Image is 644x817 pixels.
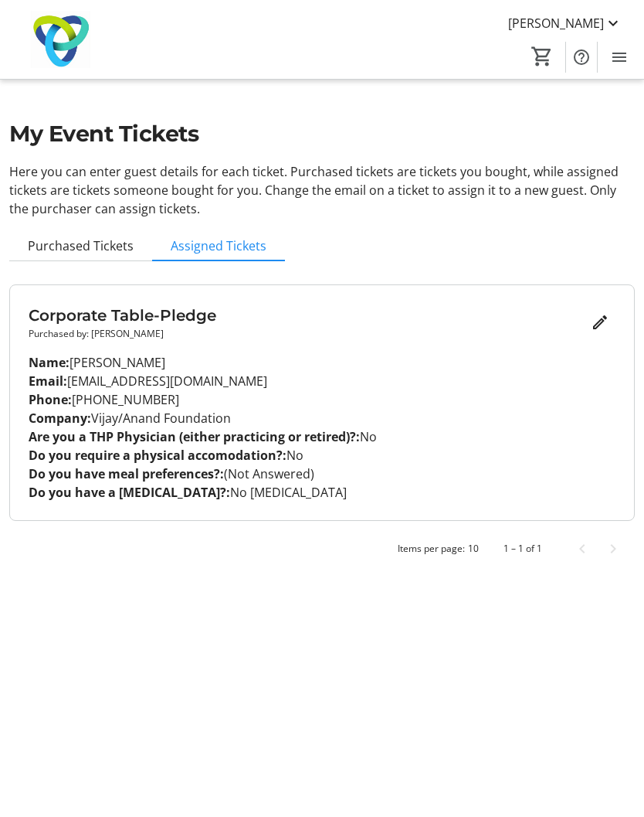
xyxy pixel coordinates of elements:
[585,307,615,338] button: Edit
[29,373,67,390] strong: Email:
[566,42,597,73] button: Help
[224,465,314,482] span: (Not Answered)
[29,409,615,427] p: Vijay/Anand Foundation
[29,483,615,502] p: No [MEDICAL_DATA]
[29,446,615,465] p: No
[567,533,598,564] button: Previous page
[598,533,629,564] button: Next page
[29,327,585,341] p: Purchased by: [PERSON_NAME]
[9,11,112,69] img: Trillium Health Partners Foundation's Logo
[29,428,360,445] strong: Are you a THP Physician (either practicing or retired)?:
[29,391,72,408] strong: Phone:
[29,465,224,482] strong: Do you have meal preferences?:
[29,447,286,464] strong: Do you require a physical accomodation?:
[503,542,542,556] div: 1 – 1 of 1
[29,372,615,390] p: [EMAIL_ADDRESS][DOMAIN_NAME]
[398,542,465,556] div: Items per page:
[9,533,635,564] mat-paginator: Select page
[29,410,91,427] strong: Company:
[9,117,635,150] h1: My Event Tickets
[29,354,69,371] strong: Name:
[28,240,134,252] span: Purchased Tickets
[528,43,556,70] button: Cart
[29,484,230,501] strong: Do you have a [MEDICAL_DATA]?:
[29,353,615,372] p: [PERSON_NAME]
[29,427,615,446] p: No
[468,542,479,556] div: 10
[29,390,615,409] p: [PHONE_NUMBER]
[9,162,635,218] p: Here you can enter guest details for each ticket. Purchased tickets are tickets you bought, while...
[508,14,604,32] span: [PERSON_NAME]
[604,42,635,73] button: Menu
[171,240,266,252] span: Assigned Tickets
[29,304,585,327] h3: Corporate Table-Pledge
[496,11,635,36] button: [PERSON_NAME]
